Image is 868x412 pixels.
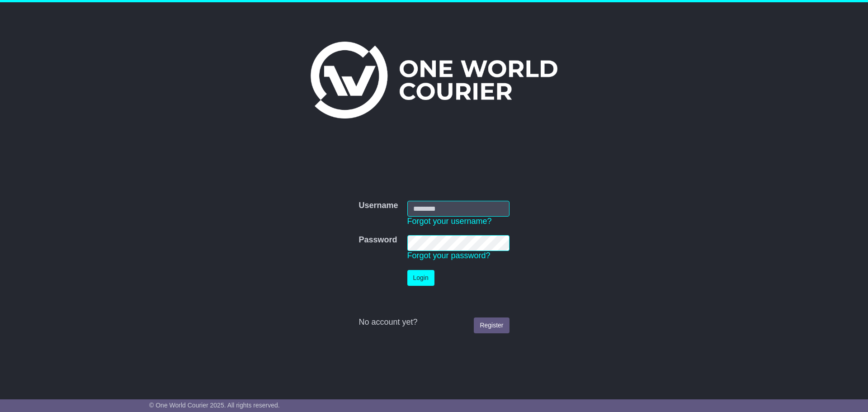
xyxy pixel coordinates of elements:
img: One World [311,42,557,118]
span: © One World Courier 2025. All rights reserved. [149,402,280,409]
div: No account yet? [359,317,509,327]
label: Username [359,201,398,211]
a: Forgot your password? [407,251,491,260]
a: Forgot your username? [407,217,492,226]
a: Register [474,317,509,333]
label: Password [359,235,397,245]
button: Login [407,270,434,286]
